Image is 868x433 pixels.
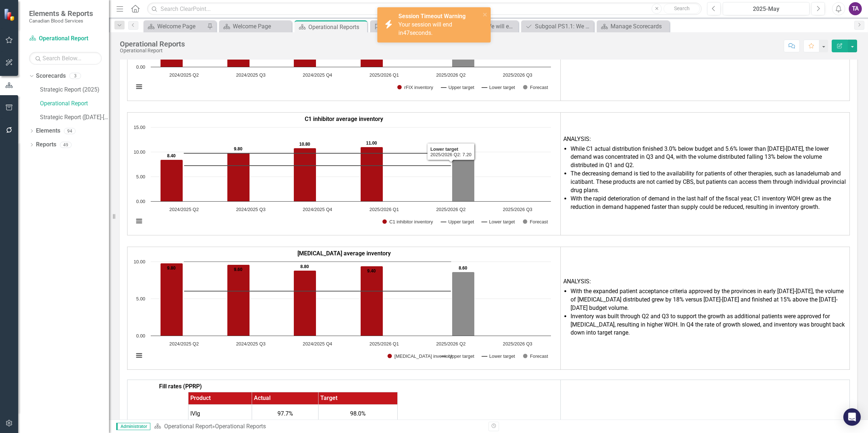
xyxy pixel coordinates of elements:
text: 15.00 [134,125,145,130]
svg: Interactive chart [130,124,555,232]
text: Lower target [489,219,515,224]
a: Welcome Page [145,22,205,31]
text: Forecast [530,219,548,224]
strong: Fill rates (PPRP) [159,383,202,390]
span: [MEDICAL_DATA] average inventory [297,250,391,257]
span: Search [674,5,690,11]
path: 2024/2025 Q3, 9.6. Hemlibra inventory. [227,264,250,336]
text: 9.40 [367,268,376,274]
text: 2025/2026 Q1 [369,72,399,78]
div: Manage Scorecards [611,22,668,31]
div: 2025-May [725,5,807,13]
li: While C1 actual distribution finished 3.0% below budget and 5.6% lower than [DATE]-[DATE], the lo... [571,145,847,170]
strong: Session Timeout Warning [398,13,466,20]
div: 49 [60,142,72,148]
text: Upper target [449,85,475,90]
button: Show Hemlibra inventory [388,354,434,359]
div: Chart. Highcharts interactive chart. [130,124,558,232]
button: View chart menu, Chart [134,81,144,92]
text: 2025/2026 Q2 [436,207,466,212]
a: Reports [36,141,56,149]
text: 2025/2026 Q3 [503,341,532,347]
span: 47 [403,29,410,36]
small: Canadian Blood Services [29,18,93,24]
a: Operational Report [164,423,212,430]
text: 2024/2025 Q3 [236,72,265,78]
text: 8.60 [459,266,467,271]
text: Forecast [530,353,548,359]
path: 2025/2026 Q2, 7.2. Lower target. [449,164,452,167]
span: IVIg [190,410,200,417]
button: Show Upper target [441,354,474,359]
text: 2024/2025 Q3 [236,207,265,212]
text: 2024/2025 Q2 [169,341,199,347]
g: Lower target, series 3 of 4. Line with 6 data points. [183,164,453,167]
text: 2024/2025 Q2 [169,72,199,78]
span: Your session will end in seconds. [398,21,452,36]
button: Show Forecast [523,85,548,90]
g: Upper target, series 2 of 4. Line with 6 data points. [183,152,453,155]
g: Hemlibra inventory, series 1 of 4. Bar series with 6 bars. [161,262,518,336]
button: Show Forecast [523,219,548,224]
path: 2025/2026 Q2, 8.6. Forecast. [452,272,475,336]
input: Search Below... [29,52,102,65]
text: 2024/2025 Q3 [236,341,265,347]
text: Lower target [489,353,515,359]
text: 10.00 [134,259,145,264]
text: 9.80 [234,146,243,151]
a: Strategic Report ([DATE]-[DATE]) (Archive) [40,113,109,122]
text: 11.00 [366,141,377,146]
div: Welcome Page [233,22,290,31]
button: 2025-May [723,2,810,15]
div: Chart. Highcharts interactive chart. [130,258,558,367]
text: 2024/2025 Q4 [303,341,332,347]
g: Lower target, series 3 of 4. Line with 6 data points. [183,290,453,292]
li: Inventory was built through Q2 and Q3 to support the growth as additional patients were approved ... [571,312,847,337]
a: Elements [36,127,60,135]
g: C1 inhibitor inventory, series 1 of 4. Bar series with 6 bars. [161,127,518,202]
g: Upper target, series 2 of 4. Line with 6 data points. [183,260,453,263]
span: 97.7% [277,410,293,417]
div: 94 [64,128,76,134]
div: Subgoal PS1.1: We will enhance our systems and processes to improve timely delivery of products a... [535,22,592,31]
button: Show rFIX inventory [397,85,434,90]
svg: Interactive chart [130,258,555,367]
strong: Actual [254,394,271,401]
button: Show Forecast [523,354,548,359]
path: 2024/2025 Q2, 8.4. C1 inhibitor inventory. [161,159,183,201]
a: Subgoal PS1.1: We will enhance our systems and processes to improve timely delivery of products a... [523,22,592,31]
a: Operational Report [40,100,109,108]
text: 9.30 [459,149,467,154]
button: Show C1 inhibitor inventory [382,219,433,224]
span: Elements & Reports [29,9,93,18]
button: Show Upper target [441,85,474,90]
text: 2025/2026 Q1 [369,341,399,347]
strong: Target [320,394,337,401]
path: 2025/2026 Q1, 11. C1 inhibitor inventory. [361,147,383,201]
text: C1 inhibitor inventory [389,219,433,224]
li: The decreasing demand is tied to the availability for patients of other therapies, such as lanade... [571,170,847,195]
path: 2024/2025 Q4, 8.8. Hemlibra inventory. [294,270,316,336]
button: Show Lower target [482,219,515,224]
text: Lower target [489,85,515,90]
button: Show Lower target [482,354,515,359]
button: Show Lower target [482,85,515,90]
text: Upper target [448,219,474,224]
a: Scorecards [36,72,66,80]
a: Welcome Page [221,22,290,31]
input: Search ClearPoint... [147,3,702,15]
button: View chart menu, Chart [134,350,144,360]
li: With the expanded patient acceptance criteria approved by the provinces in early [DATE]-[DATE], t... [571,287,847,312]
button: close [483,10,488,19]
span: Administrator [116,423,150,430]
text: 8.40 [167,153,176,158]
text: 0.00 [136,64,145,70]
button: Search [664,4,700,14]
div: TA [849,2,862,15]
text: Upper target [449,353,475,359]
text: rFIX inventory [404,85,433,90]
text: 8.80 [300,264,309,269]
text: 2025/2026 Q1 [369,207,399,212]
text: 2025/2026 Q3 [503,207,532,212]
text: [MEDICAL_DATA] inventory [394,353,452,359]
